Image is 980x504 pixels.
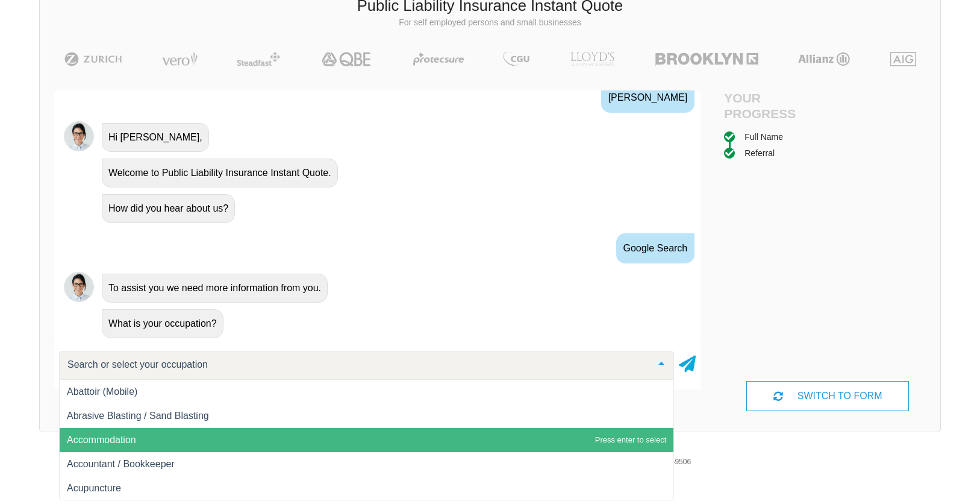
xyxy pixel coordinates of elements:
[232,52,285,66] img: Steadfast | Public Liability Insurance
[67,435,136,445] span: Accommodation
[67,459,175,469] span: Accountant / Bookkeeper
[744,146,775,160] div: Referral
[408,52,469,66] img: Protecsure | Public Liability Insurance
[49,17,931,29] p: For self employed persons and small businesses
[564,52,622,66] img: LLOYD's | Public Liability Insurance
[616,233,695,263] div: Google Search
[67,411,209,421] span: Abrasive Blasting / Sand Blasting
[651,52,763,66] img: Brooklyn | Public Liability Insurance
[67,386,137,397] span: Abattoir (Mobile)
[885,52,921,66] img: AIG | Public Liability Insurance
[102,274,328,303] div: To assist you we need more information from you.
[744,130,783,143] div: Full Name
[102,309,223,338] div: What is your occupation?
[792,52,856,66] img: Allianz | Public Liability Insurance
[64,272,94,302] img: Chatbot | PLI
[102,123,209,152] div: Hi [PERSON_NAME],
[64,359,649,371] input: Search or select your occupation
[102,194,235,223] div: How did you hear about us?
[102,159,338,187] div: Welcome to Public Liability Insurance Instant Quote.
[64,121,94,151] img: Chatbot | PLI
[157,52,203,66] img: Vero | Public Liability Insurance
[498,52,534,66] img: CGU | Public Liability Insurance
[314,52,379,66] img: QBE | Public Liability Insurance
[724,90,828,121] h4: Your Progress
[601,83,695,113] div: [PERSON_NAME]
[59,52,127,66] img: Zurich | Public Liability Insurance
[67,483,121,493] span: Acupuncture
[746,381,909,411] div: SWITCH TO FORM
